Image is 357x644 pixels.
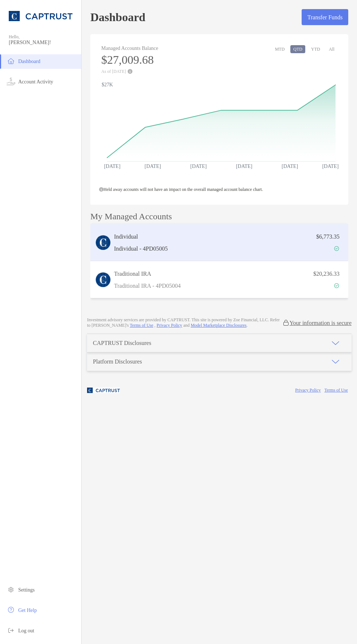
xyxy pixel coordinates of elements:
[7,585,15,594] img: settings icon
[18,59,40,64] span: Dashboard
[308,45,323,53] button: YTD
[334,246,339,251] img: Account Status icon
[302,9,348,25] button: Transfer Funds
[7,605,15,614] img: get-help icon
[331,357,340,366] img: icon arrow
[18,587,35,593] span: Settings
[127,69,133,74] img: Performance Info
[190,164,207,169] text: [DATE]
[114,281,181,290] p: Traditional IRA - 4PD05004
[236,164,252,169] text: [DATE]
[282,164,298,169] text: [DATE]
[93,358,142,365] div: Platform Disclosures
[157,323,182,328] a: Privacy Policy
[295,388,321,393] a: Privacy Policy
[316,232,340,241] p: $6,773.35
[18,79,53,85] span: Account Activity
[325,388,348,393] a: Terms of Use
[101,53,158,67] h3: $27,009.68
[114,244,168,253] p: Individual - 4PD05005
[96,235,110,250] img: logo account
[130,323,153,328] a: Terms of Use
[326,45,337,53] button: All
[114,232,168,241] h3: Individual
[7,77,15,86] img: activity icon
[331,339,340,347] img: icon arrow
[272,45,288,53] button: MTD
[90,212,172,221] p: My Managed Accounts
[7,56,15,65] img: household icon
[290,45,305,53] button: QTD
[145,164,161,169] text: [DATE]
[99,187,263,192] span: Held away accounts will not have an impact on the overall managed account balance chart.
[101,69,158,74] p: As of [DATE]
[101,45,158,51] h4: Managed Accounts Balance
[114,270,181,278] h3: Traditional IRA
[93,340,151,346] div: CAPTRUST Disclosures
[87,317,282,328] p: Investment advisory services are provided by CAPTRUST . This site is powered by Zoe Financial, LL...
[87,382,120,398] img: company logo
[18,628,34,633] span: Log out
[18,608,37,613] span: Get Help
[290,319,352,326] p: Your information is secure
[104,164,120,169] text: [DATE]
[9,3,72,29] img: CAPTRUST Logo
[191,323,246,328] a: Model Marketplace Disclosures
[313,269,340,278] p: $20,236.33
[334,283,339,288] img: Account Status icon
[96,272,110,287] img: logo account
[322,164,338,169] text: [DATE]
[7,626,15,635] img: logout icon
[9,40,77,46] span: [PERSON_NAME]!
[102,82,113,87] text: $27K
[90,9,145,25] h5: Dashboard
